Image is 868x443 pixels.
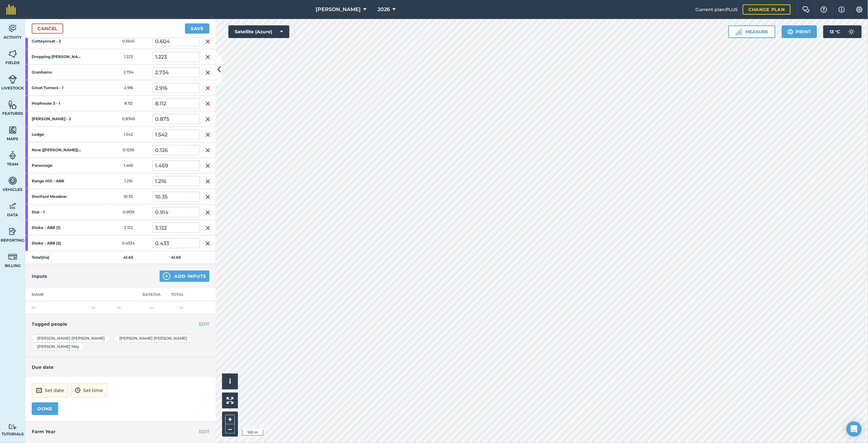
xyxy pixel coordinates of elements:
strong: Hophouse 3 - 1 [32,101,81,106]
img: svg+xml;base64,PD94bWwgdmVyc2lvbj0iMS4wIiBlbmNvZGluZz0idXRmLTgiPz4KPCEtLSBHZW5lcmF0b3I6IEFkb2JlIE... [845,25,858,38]
img: svg+xml;base64,PHN2ZyB4bWxucz0iaHR0cDovL3d3dy53My5vcmcvMjAwMC9zdmciIHdpZHRoPSIxNiIgaGVpZ2h0PSIyNC... [205,131,210,139]
strong: Lodge [32,132,81,137]
img: svg+xml;base64,PHN2ZyB4bWxucz0iaHR0cDovL3d3dy53My5vcmcvMjAwMC9zdmciIHdpZHRoPSIxNiIgaGVpZ2h0PSIyNC... [205,193,210,201]
img: svg+xml;base64,PHN2ZyB4bWxucz0iaHR0cDovL3d3dy53My5vcmcvMjAwMC9zdmciIHdpZHRoPSIxOSIgaGVpZ2h0PSIyNC... [787,28,793,36]
td: — [25,301,89,314]
td: 0.1256 [105,142,152,158]
img: svg+xml;base64,PD94bWwgdmVyc2lvbj0iMS4wIiBlbmNvZGluZz0idXRmLTgiPz4KPCEtLSBHZW5lcmF0b3I6IEFkb2JlIE... [36,387,42,394]
td: 3.122 [105,220,152,236]
img: svg+xml;base64,PHN2ZyB4bWxucz0iaHR0cDovL3d3dy53My5vcmcvMjAwMC9zdmciIHdpZHRoPSIxNiIgaGVpZ2h0PSIyNC... [205,115,210,123]
img: svg+xml;base64,PHN2ZyB4bWxucz0iaHR0cDovL3d3dy53My5vcmcvMjAwMC9zdmciIHdpZHRoPSIxNiIgaGVpZ2h0PSIyNC... [205,147,210,154]
img: svg+xml;base64,PHN2ZyB4bWxucz0iaHR0cDovL3d3dy53My5vcmcvMjAwMC9zdmciIHdpZHRoPSI1NiIgaGVpZ2h0PSI2MC... [8,125,17,135]
img: svg+xml;base64,PHN2ZyB4bWxucz0iaHR0cDovL3d3dy53My5vcmcvMjAwMC9zdmciIHdpZHRoPSIxNiIgaGVpZ2h0PSIyNC... [205,178,210,185]
div: Open Intercom Messenger [846,421,862,437]
strong: Stoke - AB8 (1) [32,225,81,230]
td: 0.8749 [105,111,152,127]
button: 13 °C [823,25,862,38]
strong: Dropping [PERSON_NAME] - AB8 [32,54,81,59]
img: svg+xml;base64,PHN2ZyB4bWxucz0iaHR0cDovL3d3dy53My5vcmcvMjAwMC9zdmciIHdpZHRoPSIxNiIgaGVpZ2h0PSIyNC... [205,38,210,45]
img: svg+xml;base64,PHN2ZyB4bWxucz0iaHR0cDovL3d3dy53My5vcmcvMjAwMC9zdmciIHdpZHRoPSIxNiIgaGVpZ2h0PSIyNC... [205,162,210,170]
div: [PERSON_NAME] [PERSON_NAME] [114,334,192,342]
strong: Star - 1 [32,210,81,215]
th: Total [163,288,200,301]
img: svg+xml;base64,PHN2ZyB4bWxucz0iaHR0cDovL3d3dy53My5vcmcvMjAwMC9zdmciIHdpZHRoPSIxNiIgaGVpZ2h0PSIyNC... [205,100,210,107]
img: svg+xml;base64,PD94bWwgdmVyc2lvbj0iMS4wIiBlbmNvZGluZz0idXRmLTgiPz4KPCEtLSBHZW5lcmF0b3I6IEFkb2JlIE... [8,151,17,160]
div: [PERSON_NAME] May [32,342,85,351]
img: svg+xml;base64,PHN2ZyB4bWxucz0iaHR0cDovL3d3dy53My5vcmcvMjAwMC9zdmciIHdpZHRoPSIxNiIgaGVpZ2h0PSIyNC... [205,240,210,247]
td: 10.35 [105,189,152,205]
h4: Inputs [32,273,47,280]
img: A cog icon [856,6,863,13]
button: EDIT [199,428,209,435]
strong: Total ( Ha ) [32,255,49,260]
td: 2.916 [105,80,152,96]
strong: New ([PERSON_NAME]) - AB8 (2) [32,147,81,153]
img: fieldmargin Logo [6,4,16,15]
span: i [229,377,231,385]
img: svg+xml;base64,PD94bWwgdmVyc2lvbj0iMS4wIiBlbmNvZGluZz0idXRmLTgiPz4KPCEtLSBHZW5lcmF0b3I6IEFkb2JlIE... [8,24,17,33]
td: 2.734 [105,65,152,80]
span: Current plan : PLUS [695,6,738,13]
img: svg+xml;base64,PD94bWwgdmVyc2lvbj0iMS4wIiBlbmNvZGluZz0idXRmLTgiPz4KPCEtLSBHZW5lcmF0b3I6IEFkb2JlIE... [8,75,17,84]
th: Rate/ Ha [140,288,163,301]
strong: Great Turners - 1 [32,85,81,90]
h4: Tagged people [32,321,209,328]
td: 1.216 [105,173,152,189]
img: svg+xml;base64,PHN2ZyB4bWxucz0iaHR0cDovL3d3dy53My5vcmcvMjAwMC9zdmciIHdpZHRoPSIxNiIgaGVpZ2h0PSIyNC... [205,224,210,232]
img: Ruler icon [735,29,742,35]
strong: Shelford Meadow [32,194,81,199]
strong: [PERSON_NAME] - 2 [32,116,81,121]
strong: Cotteycroat - 2 [32,39,81,44]
img: svg+xml;base64,PD94bWwgdmVyc2lvbj0iMS4wIiBlbmNvZGluZz0idXRmLTgiPz4KPCEtLSBHZW5lcmF0b3I6IEFkb2JlIE... [8,252,17,262]
button: Set time [71,383,107,397]
td: — [163,301,200,314]
img: svg+xml;base64,PD94bWwgdmVyc2lvbj0iMS4wIiBlbmNvZGluZz0idXRmLTgiPz4KPCEtLSBHZW5lcmF0b3I6IEFkb2JlIE... [8,424,17,430]
strong: Granhams [32,70,81,75]
span: 2026 [378,6,390,13]
span: [PERSON_NAME] [316,6,361,13]
a: Cancel [32,23,63,34]
img: svg+xml;base64,PHN2ZyB4bWxucz0iaHR0cDovL3d3dy53My5vcmcvMjAwMC9zdmciIHdpZHRoPSI1NiIgaGVpZ2h0PSI2MC... [8,100,17,109]
img: svg+xml;base64,PHN2ZyB4bWxucz0iaHR0cDovL3d3dy53My5vcmcvMjAwMC9zdmciIHdpZHRoPSIxNiIgaGVpZ2h0PSIyNC... [205,69,210,76]
strong: 41.65 [124,255,134,260]
td: 1.223 [105,49,152,65]
img: svg+xml;base64,PHN2ZyB4bWxucz0iaHR0cDovL3d3dy53My5vcmcvMjAwMC9zdmciIHdpZHRoPSIxNyIgaGVpZ2h0PSIxNy... [838,6,845,13]
button: Set date [32,383,68,397]
button: Measure [728,25,775,38]
td: 1.542 [105,127,152,142]
button: DONE [32,402,58,415]
img: A question mark icon [820,6,828,13]
button: i [222,374,238,389]
th: Name [25,288,89,301]
td: 8.112 [105,96,152,111]
img: svg+xml;base64,PHN2ZyB4bWxucz0iaHR0cDovL3d3dy53My5vcmcvMjAwMC9zdmciIHdpZHRoPSIxNiIgaGVpZ2h0PSIyNC... [205,209,210,216]
img: Four arrows, one pointing top left, one top right, one bottom right and the last bottom left [227,397,233,404]
strong: Parsonage [32,163,81,168]
td: 0.9139 [105,205,152,220]
a: Change plan [743,4,791,15]
span: 13 ° C [830,25,840,38]
img: Two speech bubbles overlapping with the left bubble in the forefront [802,6,810,13]
img: svg+xml;base64,PD94bWwgdmVyc2lvbj0iMS4wIiBlbmNvZGluZz0idXRmLTgiPz4KPCEtLSBHZW5lcmF0b3I6IEFkb2JlIE... [8,201,17,211]
td: 1.469 [105,158,152,173]
td: — [89,301,114,314]
button: EDIT [199,321,209,328]
button: Save [185,23,209,34]
td: 0.4334 [105,236,152,251]
strong: Stoke - AB8 (2) [32,241,81,246]
button: Satellite (Azure) [228,25,289,38]
img: svg+xml;base64,PD94bWwgdmVyc2lvbj0iMS4wIiBlbmNvZGluZz0idXRmLTgiPz4KPCEtLSBHZW5lcmF0b3I6IEFkb2JlIE... [75,387,81,394]
div: [PERSON_NAME] [PERSON_NAME] [32,334,110,342]
img: svg+xml;base64,PHN2ZyB4bWxucz0iaHR0cDovL3d3dy53My5vcmcvMjAwMC9zdmciIHdpZHRoPSIxNiIgaGVpZ2h0PSIyNC... [205,84,210,92]
strong: Range Hill - AB8 [32,179,81,184]
button: Print [782,25,817,38]
h4: Due date [32,364,209,371]
td: — [140,301,163,314]
button: + [225,415,235,424]
strong: 41.65 [171,255,181,260]
h4: Farm Year [32,428,209,435]
button: Add Inputs [160,270,209,282]
img: svg+xml;base64,PHN2ZyB4bWxucz0iaHR0cDovL3d3dy53My5vcmcvMjAwMC9zdmciIHdpZHRoPSI1NiIgaGVpZ2h0PSI2MC... [8,49,17,59]
img: svg+xml;base64,PD94bWwgdmVyc2lvbj0iMS4wIiBlbmNvZGluZz0idXRmLTgiPz4KPCEtLSBHZW5lcmF0b3I6IEFkb2JlIE... [8,176,17,186]
img: svg+xml;base64,PD94bWwgdmVyc2lvbj0iMS4wIiBlbmNvZGluZz0idXRmLTgiPz4KPCEtLSBHZW5lcmF0b3I6IEFkb2JlIE... [8,227,17,236]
